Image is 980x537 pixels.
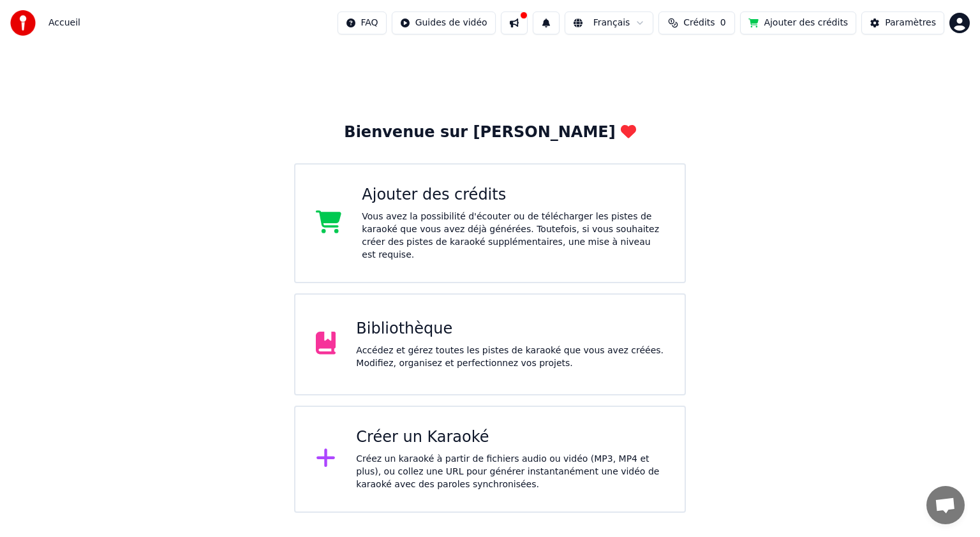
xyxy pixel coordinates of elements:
div: Créer un Karaoké [356,427,664,448]
button: Paramètres [861,11,944,34]
button: Guides de vidéo [392,11,496,34]
button: Crédits0 [658,11,735,34]
div: Accédez et gérez toutes les pistes de karaoké que vous avez créées. Modifiez, organisez et perfec... [356,344,664,370]
div: Créez un karaoké à partir de fichiers audio ou vidéo (MP3, MP4 et plus), ou collez une URL pour g... [356,453,664,491]
nav: breadcrumb [48,17,80,29]
div: Vous avez la possibilité d'écouter ou de télécharger les pistes de karaoké que vous avez déjà gén... [362,210,664,261]
div: Bienvenue sur [PERSON_NAME] [344,122,635,143]
div: Paramètres [885,17,936,29]
span: 0 [720,17,726,29]
span: Crédits [683,17,715,29]
span: Accueil [48,17,80,29]
div: Ouvrir le chat [926,486,965,524]
div: Bibliothèque [356,319,664,339]
button: Ajouter des crédits [740,11,856,34]
button: FAQ [338,11,387,34]
div: Ajouter des crédits [362,185,664,205]
img: youka [10,10,36,36]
